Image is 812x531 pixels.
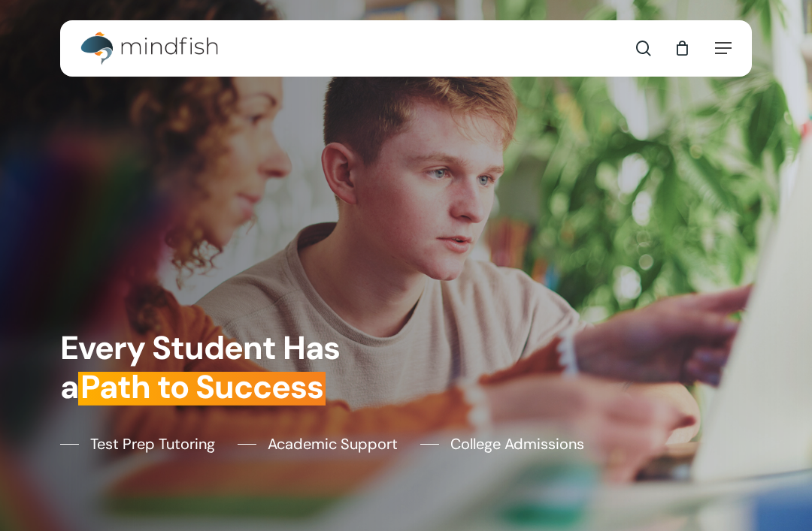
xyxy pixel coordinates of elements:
a: College Admissions [420,433,584,455]
a: Test Prep Tutoring [60,433,215,455]
a: Academic Support [238,433,398,455]
a: Navigation Menu [715,41,732,56]
span: Test Prep Tutoring [90,433,215,455]
header: Main Menu [60,20,752,77]
h1: Every Student Has a [60,329,398,407]
span: College Admissions [450,433,584,455]
span: Academic Support [268,433,398,455]
em: Path to Success [78,366,326,408]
